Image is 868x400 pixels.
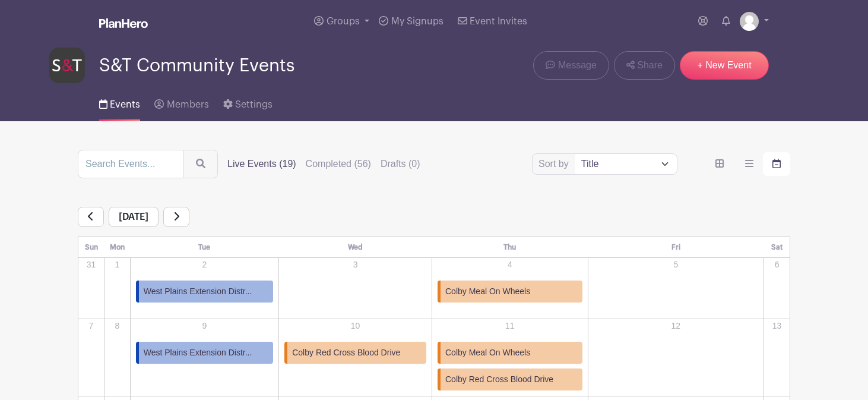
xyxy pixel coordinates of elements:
a: Settings [223,83,273,121]
a: Message [533,51,609,80]
p: 8 [105,320,129,332]
a: Events [99,83,140,121]
span: My Signups [391,17,443,26]
a: + New Event [680,51,769,80]
p: 13 [765,320,789,332]
p: 7 [79,320,103,332]
span: Event Invites [470,17,527,26]
span: Groups [327,17,360,26]
span: Members [167,100,209,109]
label: Drafts (0) [381,157,420,171]
a: West Plains Extension Distr... [136,342,273,364]
span: Colby Red Cross Blood Drive [292,347,400,359]
span: [DATE] [109,207,159,227]
img: s-and-t-logo-planhero.png [49,48,85,83]
a: Colby Red Cross Blood Drive [284,342,426,364]
p: 6 [765,259,789,271]
a: Share [614,51,675,80]
span: Colby Meal On Wheels [445,347,530,359]
a: Colby Meal On Wheels [438,281,582,303]
img: default-ce2991bfa6775e67f084385cd625a349d9dcbb7a52a09fb2fda1e96e2d18dcdb.png [740,12,759,31]
p: 10 [280,320,431,332]
p: 3 [280,259,431,271]
a: Members [154,83,208,121]
label: Sort by [538,157,572,171]
p: 4 [433,259,587,271]
input: Search Events... [78,150,184,178]
th: Sun [78,237,104,258]
span: Events [110,100,140,109]
span: Colby Meal On Wheels [445,285,530,298]
span: Share [637,58,663,73]
th: Thu [432,237,588,258]
p: 11 [433,320,587,332]
th: Fri [588,237,764,258]
p: 31 [79,259,103,271]
span: Colby Red Cross Blood Drive [445,373,553,386]
label: Completed (56) [306,157,371,171]
span: West Plains Extension Distr... [144,347,252,359]
th: Tue [130,237,278,258]
a: Colby Red Cross Blood Drive [438,368,582,390]
img: logo_white-6c42ec7e38ccf1d336a20a19083b03d10ae64f83f12c07503d8b9e83406b4c7d.svg [99,18,148,28]
th: Sat [764,237,790,258]
span: Message [558,58,597,73]
div: order and view [706,152,790,176]
div: filters [227,157,430,171]
label: Live Events (19) [227,157,296,171]
p: 2 [131,259,278,271]
a: Colby Meal On Wheels [438,342,582,364]
span: Settings [235,100,273,109]
th: Wed [279,237,432,258]
th: Mon [104,237,130,258]
span: West Plains Extension Distr... [144,285,252,298]
p: 5 [589,259,763,271]
p: 12 [589,320,763,332]
span: S&T Community Events [99,56,294,75]
a: West Plains Extension Distr... [136,281,273,303]
p: 1 [105,259,129,271]
p: 9 [131,320,278,332]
